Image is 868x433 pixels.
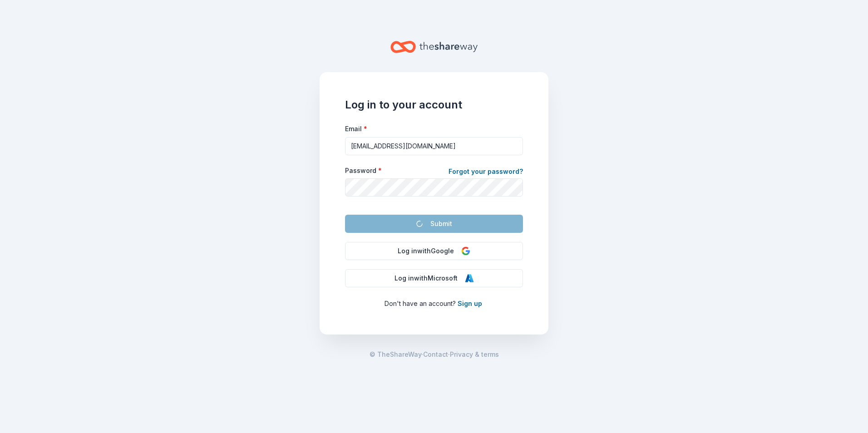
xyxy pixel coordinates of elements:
[423,349,448,360] a: Contact
[385,300,456,307] span: Don ' t have an account?
[458,300,482,307] a: Sign up
[345,269,523,287] button: Log inwithMicrosoft
[465,274,474,283] img: Microsoft Logo
[370,349,499,360] span: · ·
[450,349,499,360] a: Privacy & terms
[345,98,523,112] h1: Log in to your account
[345,166,382,175] label: Password
[370,350,421,358] span: © TheShareWay
[390,36,478,58] a: Home
[345,242,523,260] button: Log inwithGoogle
[461,246,470,256] img: Google Logo
[449,166,523,179] a: Forgot your password?
[345,124,367,133] label: Email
